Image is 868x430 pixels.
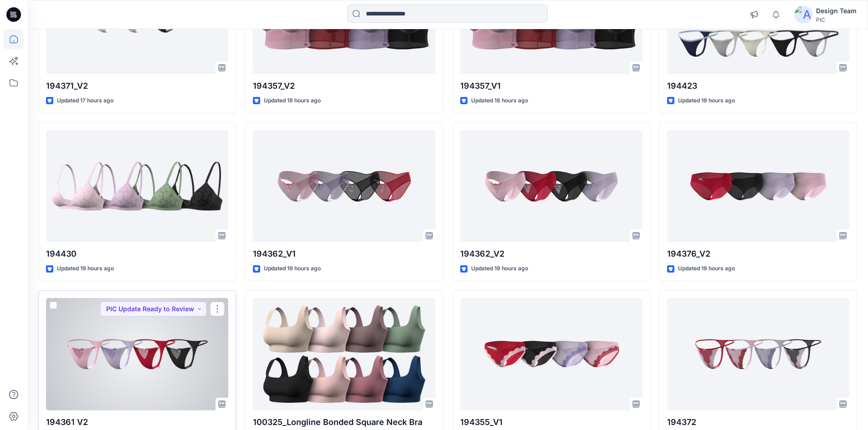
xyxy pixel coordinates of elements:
[460,298,642,410] a: 194355_V1
[816,5,857,16] div: Design Team
[667,130,849,243] a: 194376_V2
[794,5,812,24] img: avatar
[471,96,528,106] p: Updated 18 hours ago
[46,80,228,92] p: 194371_V2
[460,80,642,92] p: 194357_V1
[667,298,849,410] a: 194372
[57,96,113,106] p: Updated 17 hours ago
[57,264,114,273] p: Updated 19 hours ago
[678,96,735,106] p: Updated 19 hours ago
[460,248,642,260] p: 194362_V2
[253,80,435,92] p: 194357_V2
[471,264,528,273] p: Updated 19 hours ago
[460,130,642,243] a: 194362_V2
[46,130,228,243] a: 194430
[264,96,321,106] p: Updated 18 hours ago
[264,264,321,273] p: Updated 19 hours ago
[667,248,849,260] p: 194376_V2
[678,264,735,273] p: Updated 19 hours ago
[253,130,435,243] a: 194362_V1
[253,416,435,429] p: 100325_Longline Bonded Square Neck Bra
[253,248,435,260] p: 194362_V1
[460,416,642,429] p: 194355_V1
[46,248,228,260] p: 194430
[253,298,435,410] a: 100325_Longline Bonded Square Neck Bra
[667,80,849,92] p: 194423
[816,16,857,23] div: PIC
[46,416,228,429] p: 194361 V2
[46,298,228,410] a: 194361 V2
[667,416,849,429] p: 194372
